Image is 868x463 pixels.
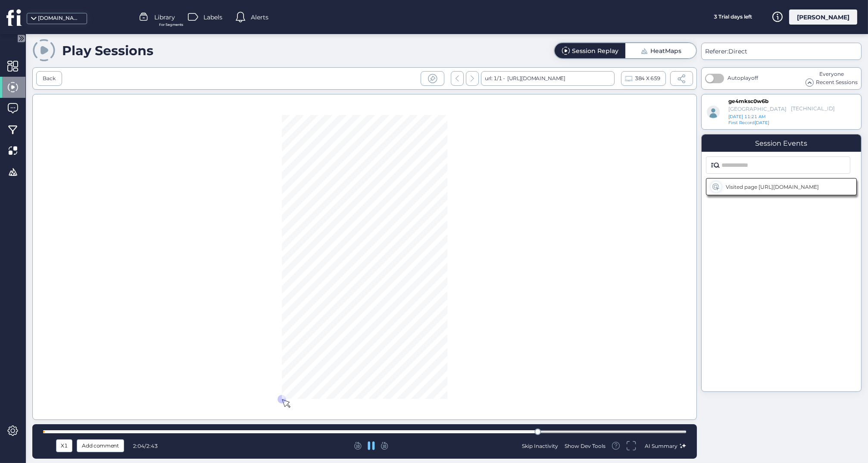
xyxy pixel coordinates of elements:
div: Play Sessions [62,43,153,59]
span: Alerts [251,13,269,22]
div: [DATE] [728,120,775,126]
div: HeatMaps [650,48,681,54]
div: Session Events [756,139,808,147]
div: / [133,443,163,449]
span: Labels [203,13,222,22]
div: [DOMAIN_NAME] [38,14,81,22]
div: Everyone [806,70,858,78]
div: Session Replay [572,48,618,54]
span: 2:04 [133,443,144,449]
span: Direct [728,47,747,55]
div: ge4mksc0w6b [728,98,771,105]
span: Autoplay [727,75,758,81]
div: Back [43,75,56,83]
div: [PERSON_NAME] [789,9,857,25]
span: First Record [728,120,755,125]
span: 2:43 [146,443,158,449]
div: Visited page [URL][DOMAIN_NAME] [726,184,838,190]
div: [URL][DOMAIN_NAME] [505,71,565,86]
div: [GEOGRAPHIC_DATA] [728,106,787,112]
span: Recent Sessions [816,78,858,87]
span: Add comment [82,441,119,450]
div: X1 [58,441,70,450]
div: [DATE] 11:21 AM [728,114,796,120]
span: Referer: [705,47,728,55]
div: Skip Inactivity [522,442,558,450]
span: 384 X 659 [635,74,660,83]
span: Library [154,13,175,22]
div: Show Dev Tools [565,442,606,450]
span: AI Summary [645,443,678,449]
span: off [751,75,758,81]
span: For Segments [159,22,183,28]
div: 3 Trial days left [701,9,765,25]
div: [TECHNICAL_ID] [791,105,825,113]
div: url: 1/1 - [481,71,615,86]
